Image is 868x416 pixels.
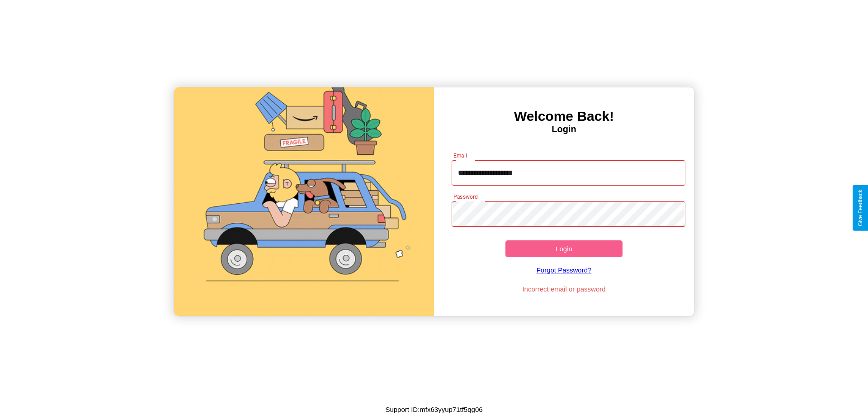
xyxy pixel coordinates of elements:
[434,109,694,124] h3: Welcome Back!
[385,403,482,416] p: Support ID: mfx63yyup71tf5qg06
[453,193,477,201] label: Password
[434,124,694,134] h4: Login
[857,190,863,226] div: Give Feedback
[174,87,434,316] img: gif
[447,283,681,295] p: Incorrect email or password
[505,240,623,257] button: Login
[447,257,681,283] a: Forgot Password?
[453,152,467,159] label: Email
